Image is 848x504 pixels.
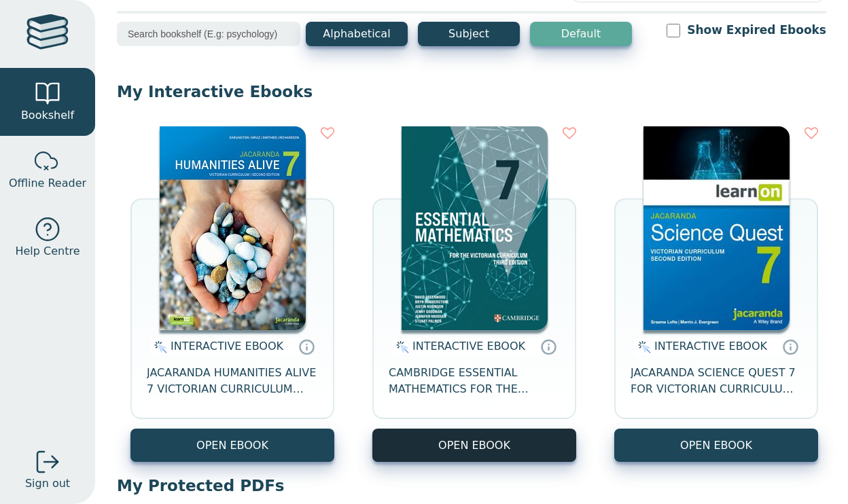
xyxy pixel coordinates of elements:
span: Offline Reader [9,175,86,192]
span: Help Centre [15,243,79,259]
span: INTERACTIVE EBOOK [171,340,283,353]
button: OPEN EBOOK [130,429,334,462]
span: JACARANDA SCIENCE QUEST 7 FOR VICTORIAN CURRICULUM LEARNON 2E EBOOK [631,365,802,397]
img: interactive.svg [150,339,167,355]
img: 429ddfad-7b91-e911-a97e-0272d098c78b.jpg [160,126,306,330]
input: Search bookshelf (E.g: psychology) [117,22,300,46]
span: INTERACTIVE EBOOK [412,340,525,353]
img: a4cdec38-c0cf-47c5-bca4-515c5eb7b3e9.png [402,126,548,330]
span: Sign out [25,475,70,492]
p: My Protected PDFs [117,475,826,496]
button: OPEN EBOOK [614,429,818,462]
img: interactive.svg [392,339,409,355]
button: Alphabetical [306,22,408,46]
span: INTERACTIVE EBOOK [654,340,767,353]
a: Interactive eBooks are accessed online via the publisher’s portal. They contain interactive resou... [782,338,798,355]
p: My Interactive Ebooks [117,82,826,102]
img: 329c5ec2-5188-ea11-a992-0272d098c78b.jpg [643,126,790,330]
a: Interactive eBooks are accessed online via the publisher’s portal. They contain interactive resou... [298,338,315,355]
img: interactive.svg [634,339,651,355]
a: Interactive eBooks are accessed online via the publisher’s portal. They contain interactive resou... [540,338,556,355]
button: Default [530,22,632,46]
button: OPEN EBOOK [372,429,576,462]
span: CAMBRIDGE ESSENTIAL MATHEMATICS FOR THE VICTORIAN CURRICULUM YEAR 7 EBOOK 3E [389,365,560,397]
button: Subject [418,22,520,46]
span: JACARANDA HUMANITIES ALIVE 7 VICTORIAN CURRICULUM LEARNON EBOOK 2E [147,365,318,397]
label: Show Expired Ebooks [687,22,826,39]
span: Bookshelf [21,107,74,124]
